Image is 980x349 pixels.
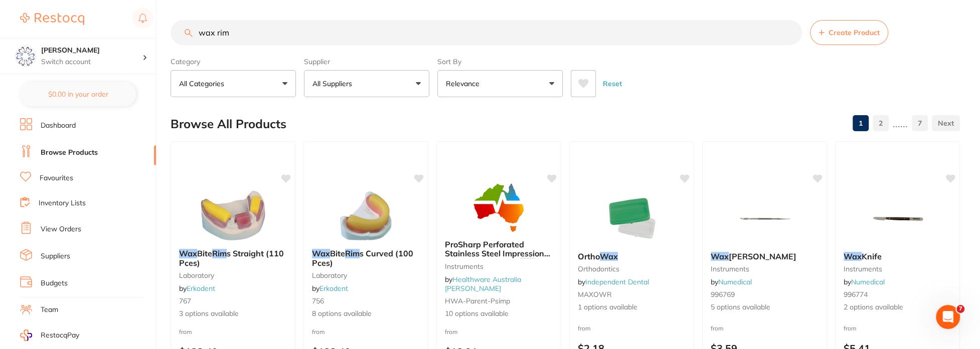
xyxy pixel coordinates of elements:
[304,70,429,97] button: All Suppliers
[711,252,819,261] b: Wax Carver
[201,191,266,241] img: Wax Bite Rims Straight (110 Pces)
[312,271,420,279] small: laboratory
[956,305,964,313] span: 7
[445,239,550,268] span: ProSharp Perforated Stainless Steel Impression Tray with Retention
[179,248,284,267] span: s Straight (110 Pces)
[865,194,930,244] img: Wax Knife
[844,290,868,299] span: 996774
[187,284,215,293] a: Erkodent
[179,309,287,319] span: 3 options available
[578,302,686,312] span: 1 options available
[844,265,951,273] small: instruments
[829,29,880,37] span: Create Product
[171,70,296,97] button: All Categories
[20,8,84,31] a: Restocq Logo
[729,251,796,261] span: [PERSON_NAME]
[40,173,73,183] a: Favourites
[179,249,287,267] b: Wax Bite Rims Straight (110 Pces)
[312,79,356,89] p: All Suppliers
[312,309,420,319] span: 8 options available
[41,330,79,340] span: RestocqPay
[41,251,70,261] a: Suppliers
[844,302,951,312] span: 2 options available
[20,82,136,106] button: $0.00 in your order
[330,248,345,258] span: Bite
[171,117,286,131] h2: Browse All Products
[304,57,429,66] label: Supplier
[578,251,600,261] span: Ortho
[312,249,420,267] b: Wax Bite Rims Curved (100 Pces)
[851,277,885,286] a: Numedical
[41,148,98,158] a: Browse Products
[445,275,521,293] a: Healthware Australia [PERSON_NAME]
[711,265,819,273] small: instruments
[41,305,58,315] a: Team
[912,113,928,133] a: 7
[20,329,79,341] a: RestocqPay
[844,324,857,332] span: from
[600,251,618,261] em: Wax
[179,248,197,258] em: Wax
[41,224,81,234] a: View Orders
[711,324,724,332] span: from
[312,248,413,267] span: s Curved (100 Pces)
[345,248,360,258] em: Rim
[936,305,960,329] iframe: Intercom live chat
[466,182,532,232] img: ProSharp Perforated Stainless Steel Impression Tray with Retention Rim
[810,20,888,45] button: Create Product
[862,251,882,261] span: Knife
[179,284,215,293] span: by
[437,70,563,97] button: Relevance
[520,258,535,268] em: Rim
[179,296,191,305] span: 767
[179,79,228,89] p: All Categories
[578,277,649,286] span: by
[212,248,227,258] em: Rim
[41,46,142,56] h4: Eumundi Dental
[711,302,819,312] span: 5 options available
[312,296,324,305] span: 756
[445,296,510,305] span: HWA-parent-psimp
[578,324,591,332] span: from
[179,328,192,335] span: from
[319,284,348,293] a: Erkodent
[179,271,287,279] small: laboratory
[39,198,86,208] a: Inventory Lists
[312,284,348,293] span: by
[20,329,32,341] img: RestocqPay
[16,46,36,66] img: Eumundi Dental
[711,251,729,261] em: Wax
[585,277,649,286] a: Independent Dental
[437,57,563,66] label: Sort By
[446,79,483,89] p: Relevance
[445,309,553,319] span: 10 options available
[893,118,908,129] p: ......
[711,277,752,286] span: by
[853,113,869,133] a: 1
[445,262,553,270] small: Instruments
[41,121,76,131] a: Dashboard
[41,57,142,67] p: Switch account
[844,251,862,261] em: Wax
[599,194,665,244] img: Ortho Wax
[334,191,399,241] img: Wax Bite Rims Curved (100 Pces)
[312,248,330,258] em: Wax
[711,290,735,299] span: 996769
[600,70,625,97] button: Reset
[445,240,553,258] b: ProSharp Perforated Stainless Steel Impression Tray with Retention Rim
[20,13,84,25] img: Restocq Logo
[41,278,68,288] a: Budgets
[578,252,686,261] b: Ortho Wax
[445,328,458,335] span: from
[445,275,521,293] span: by
[197,248,212,258] span: Bite
[312,328,325,335] span: from
[873,113,889,133] a: 2
[578,290,612,299] span: MAXOWR
[718,277,752,286] a: Numedical
[578,265,686,273] small: orthodontics
[171,20,802,45] input: Search Products
[844,277,885,286] span: by
[844,252,951,261] b: Wax Knife
[732,194,797,244] img: Wax Carver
